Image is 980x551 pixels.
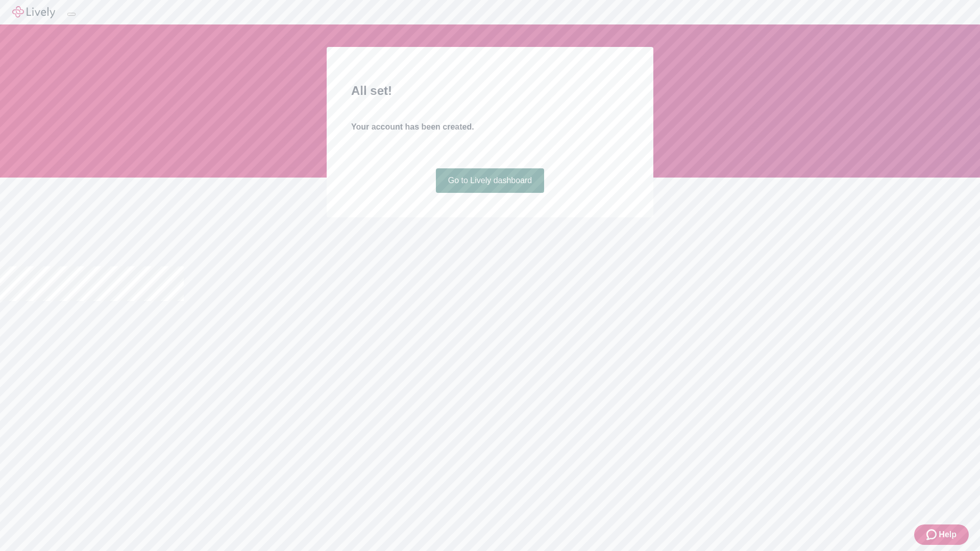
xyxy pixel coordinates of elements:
[351,121,629,133] h4: Your account has been created.
[12,6,55,18] img: Lively
[914,524,969,545] button: Zendesk support iconHelp
[436,168,545,193] a: Go to Lively dashboard
[926,529,939,541] svg: Zendesk support icon
[351,82,629,100] h2: All set!
[939,529,957,541] span: Help
[67,13,76,16] button: Log out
